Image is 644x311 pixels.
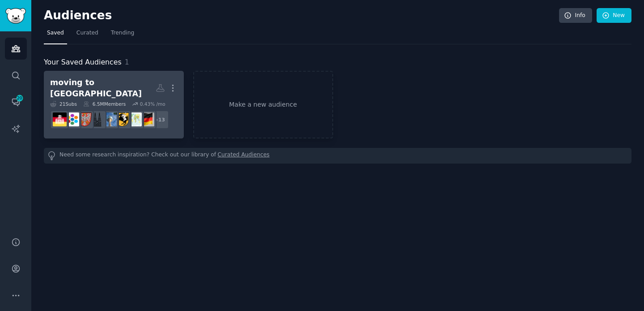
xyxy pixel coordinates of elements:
a: Info [559,8,592,23]
span: Curated [76,29,98,37]
img: studyinGermany [140,112,154,126]
span: Trending [111,29,134,37]
span: Saved [47,29,64,37]
a: Curated [73,26,102,44]
h2: Audiences [44,9,559,23]
img: Coracle [65,112,79,126]
a: 20 [5,91,27,113]
div: 6.5M Members [83,101,126,107]
img: duesseldorf [103,112,117,126]
span: 20 [16,95,24,101]
a: Curated Audiences [218,151,270,160]
div: + 13 [150,110,169,129]
img: cologne [90,112,104,126]
a: Make a new audience [193,71,333,138]
div: 21 Sub s [50,101,77,107]
span: 1 [125,58,129,66]
img: GummySearch logo [5,8,26,24]
img: frankfurt [78,112,92,126]
div: Need some research inspiration? Check out our library of [44,148,631,164]
a: Trending [108,26,137,44]
img: stuttgart [115,112,129,126]
img: studying_in_germany [53,112,67,126]
div: 0.43 % /mo [140,101,165,107]
a: New [597,8,631,23]
img: IWantOut [128,112,142,126]
a: Saved [44,26,67,44]
span: Your Saved Audiences [44,57,122,68]
div: moving to [GEOGRAPHIC_DATA] [50,77,156,99]
a: moving to [GEOGRAPHIC_DATA]21Subs6.5MMembers0.43% /mo+13studyinGermanyIWantOutstuttgartduesseldor... [44,71,184,138]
